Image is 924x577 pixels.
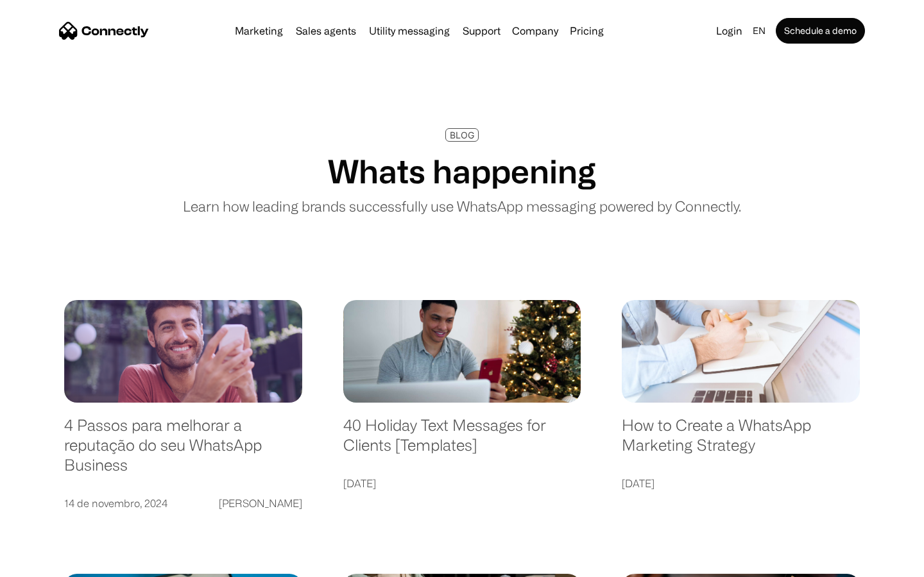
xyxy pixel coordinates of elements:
div: [PERSON_NAME] [219,494,302,512]
div: en [753,22,766,40]
a: Sales agents [291,26,361,36]
a: 40 Holiday Text Messages for Clients [Templates] [343,415,581,467]
p: Learn how leading brands successfully use WhatsApp messaging powered by Connectly. [183,196,741,217]
a: How to Create a WhatsApp Marketing Strategy [622,415,860,467]
a: 4 Passos para melhorar a reputação do seu WhatsApp Business [64,415,302,487]
a: Support [458,26,506,36]
div: Company [512,22,558,40]
a: Schedule a demo [776,18,865,44]
a: Login [711,22,748,40]
ul: Language list [26,555,77,573]
div: [DATE] [343,474,376,492]
a: Marketing [230,26,288,36]
aside: Language selected: English [13,555,77,573]
h1: Whats happening [328,152,596,190]
a: Pricing [565,26,609,36]
div: [DATE] [622,474,654,492]
a: Utility messaging [364,26,455,36]
div: BLOG [450,130,474,140]
div: 14 de novembro, 2024 [64,494,167,512]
